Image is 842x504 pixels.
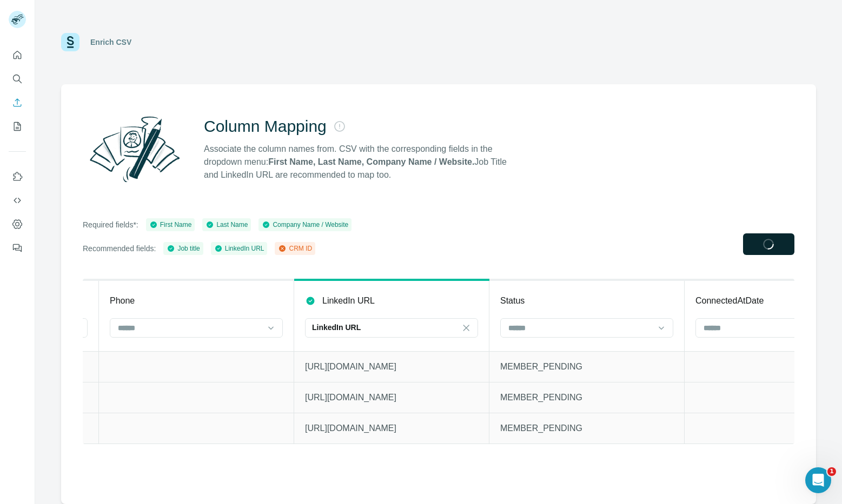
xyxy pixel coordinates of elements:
[9,238,26,258] button: Feedback
[9,117,26,136] button: My lists
[278,244,312,253] div: CRM ID
[214,244,264,253] div: LinkedIn URL
[83,110,187,188] img: Surfe Illustration - Column Mapping
[9,69,26,89] button: Search
[695,294,764,307] p: ConnectedAtDate
[9,167,26,186] button: Use Surfe on LinkedIn
[61,33,79,51] img: Surfe Logo
[204,143,516,182] p: Associate the column names from. CSV with the corresponding fields in the dropdown menu: Job Titl...
[500,294,525,307] p: Status
[322,294,375,307] p: LinkedIn URL
[110,294,135,307] p: Phone
[90,37,131,48] div: Enrich CSV
[500,360,673,373] p: MEMBER_PENDING
[204,117,327,136] h2: Column Mapping
[9,93,26,112] button: Enrich CSV
[500,391,673,404] p: MEMBER_PENDING
[167,244,200,253] div: Job title
[149,220,192,230] div: First Name
[500,422,673,435] p: MEMBER_PENDING
[305,360,478,373] p: [URL][DOMAIN_NAME]
[312,322,361,333] p: LinkedIn URL
[9,214,26,234] button: Dashboard
[827,467,836,476] span: 1
[83,219,138,230] p: Required fields*:
[268,157,474,166] strong: First Name, Last Name, Company Name / Website.
[205,220,248,230] div: Last Name
[9,191,26,210] button: Use Surfe API
[262,220,348,230] div: Company Name / Website
[305,391,478,404] p: [URL][DOMAIN_NAME]
[305,422,478,435] p: [URL][DOMAIN_NAME]
[9,45,26,65] button: Quick start
[83,243,156,254] p: Recommended fields:
[805,467,831,493] iframe: Intercom live chat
